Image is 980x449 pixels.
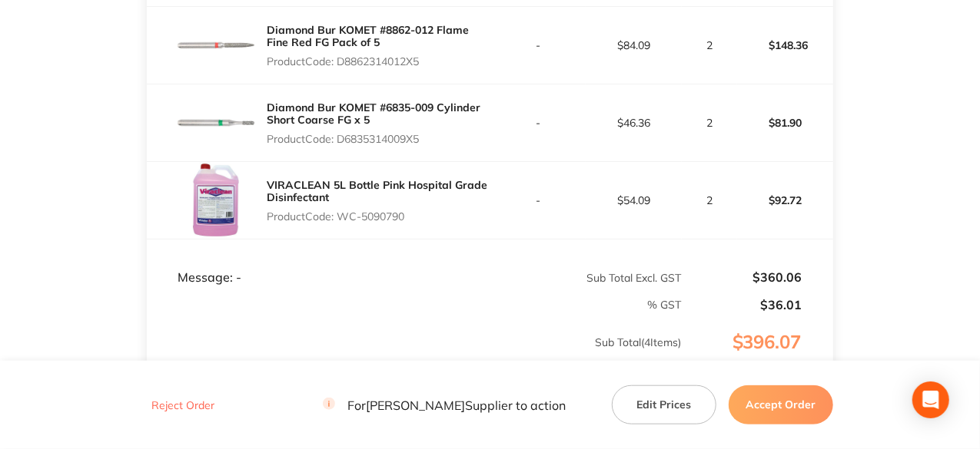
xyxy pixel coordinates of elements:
p: 2 [683,194,736,206]
p: $396.07 [683,332,832,384]
img: cTBtd3hjdg [178,162,254,239]
p: $81.90 [738,104,832,141]
p: 2 [683,117,736,129]
p: % GST [148,299,681,311]
p: 2 [683,39,736,51]
img: Y2U3c3piMQ [178,7,254,84]
td: Message: - [147,239,490,286]
p: $84.09 [586,39,681,51]
p: $360.06 [683,270,802,284]
p: Sub Total ( 4 Items) [148,336,681,379]
p: $148.36 [738,27,832,64]
p: Product Code: D6835314009X5 [267,133,490,145]
a: Diamond Bur KOMET #8862-012 Flame Fine Red FG Pack of 5 [267,23,469,49]
p: - [491,194,586,206]
p: For [PERSON_NAME] Supplier to action [323,398,566,412]
button: Reject Order [147,398,219,412]
button: Edit Prices [612,385,716,424]
a: Diamond Bur KOMET #6835-009 Cylinder Short Coarse FG x 5 [267,101,480,127]
p: Sub Total Excl. GST [491,272,682,284]
p: $92.72 [738,182,832,219]
p: - [491,39,586,51]
div: Open Intercom Messenger [912,381,949,418]
p: - [491,117,586,129]
p: $54.09 [586,194,681,206]
p: Product Code: WC-5090790 [267,210,490,223]
p: Product Code: D8862314012X5 [267,55,490,68]
button: Accept Order [729,385,833,424]
p: $46.36 [586,117,681,129]
a: VIRACLEAN 5L Bottle Pink Hospital Grade Disinfectant [267,178,487,204]
p: $36.01 [683,298,802,312]
img: Z3dtNDdlcQ [178,84,254,161]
